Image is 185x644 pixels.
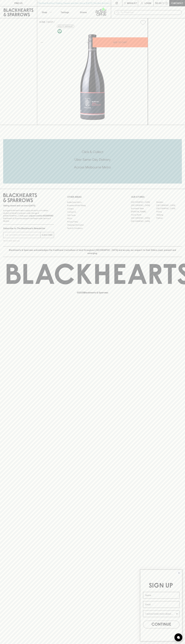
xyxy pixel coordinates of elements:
[5,248,180,255] p: Blackhearts & Sparrows acknowledges the traditional Custodians of land throughout [GEOGRAPHIC_DAT...
[131,207,156,210] a: Brunswick West
[80,11,87,14] p: Stores
[131,217,156,220] a: [GEOGRAPHIC_DATA]
[67,227,118,230] a: Terms & Conditions
[176,611,178,617] button: Show Options
[67,207,118,210] a: Careers
[67,210,118,214] a: Contact Us
[156,217,182,220] a: Prahran
[139,19,147,26] button: Add to wishlist
[143,592,179,599] input: Name
[156,207,182,210] a: [GEOGRAPHIC_DATA]
[145,2,151,5] p: Login
[3,209,54,222] p: It is against the law to sell or supply alcohol to, or to obtain alcohol on behalf of a person un...
[177,571,181,575] button: Close dialog
[42,233,53,237] p: SUBSCRIBE
[39,21,45,23] a: HOME
[67,204,118,207] a: Business & Bulk Gifting
[5,233,40,237] input: e.g. jane@blackheartsandsparrows.com.au
[177,636,180,639] img: bubble-icon
[143,601,179,608] input: Email
[131,204,156,207] a: [GEOGRAPHIC_DATA]
[156,201,182,204] a: Braddon
[3,139,182,184] div: Call to action block
[3,204,54,207] p: Sibling owned and run since [DATE]
[131,210,156,213] a: [PERSON_NAME]
[3,150,182,154] h5: Click & Collect
[3,239,54,242] p: We will never spam you
[149,583,173,589] span: SIGN UP
[57,28,62,34] a: Made without the use of any animal products.
[14,2,23,5] p: FIND US
[67,223,118,227] a: Shipping Information
[67,217,118,220] a: FAQ's
[37,27,148,125] img: 34884.png
[143,621,179,628] button: CONTINUE
[156,213,182,217] a: Geelong
[156,210,182,213] a: Fitzroy
[166,2,167,4] p: 0
[67,195,118,199] p: OTHER AREAS
[145,611,176,617] input: I wanna know more about...
[3,227,54,230] p: Subscribe to The Blackhearts Newsletter
[47,21,53,23] a: SHOP
[67,214,118,217] a: Gift Cards
[131,201,156,204] a: [GEOGRAPHIC_DATA]
[41,232,54,238] button: SUBSCRIBE
[57,25,74,28] button: Add to wishlist
[131,220,156,223] a: [GEOGRAPHIC_DATA]
[74,6,93,18] a: Stores
[131,195,182,199] p: OUR STORES
[127,2,137,5] p: Wishlist
[3,165,182,169] h5: Across Melbourne Metro
[137,567,185,644] div: FLYOUT Form
[155,2,162,5] p: $0.00
[56,6,74,18] a: Tastings
[113,41,127,44] p: ADD TO CART
[42,11,47,14] p: Shop
[61,11,69,14] p: Tastings
[3,157,182,162] h5: Uber Same-Day Delivery
[171,2,183,5] p: Checkout
[67,220,118,223] a: Privacy Policy
[67,201,118,204] a: Bottle Drop FAQ's
[37,6,56,18] button: Shop
[121,10,180,15] input: Try "Pinot noir"
[93,37,148,47] button: ADD TO CART
[156,204,182,207] a: [GEOGRAPHIC_DATA]
[58,29,62,33] img: Vegan
[131,213,156,217] a: Fitzroy North
[29,215,53,217] strong: Liquor License #32064953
